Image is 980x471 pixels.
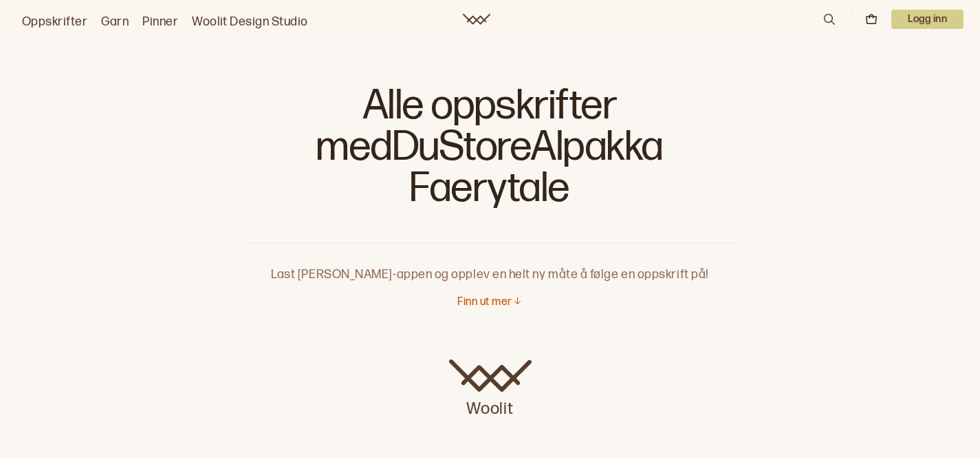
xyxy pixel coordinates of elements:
[457,295,522,310] button: Finn ut mer
[22,12,87,32] a: Oppskrifter
[245,243,735,284] p: Last [PERSON_NAME]-appen og opplev en helt ny måte å følge en oppskrift på!
[142,12,178,32] a: Pinner
[891,10,963,29] p: Logg inn
[457,295,512,310] p: Finn ut mer
[463,14,490,25] a: Woolit
[449,359,532,392] img: Woolit
[101,12,129,32] a: Garn
[192,12,308,32] a: Woolit Design Studio
[245,83,735,220] h1: Alle oppskrifter med DuStoreAlpakka Faerytale
[449,359,532,420] a: Woolit
[449,392,532,420] p: Woolit
[891,10,963,29] button: User dropdown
